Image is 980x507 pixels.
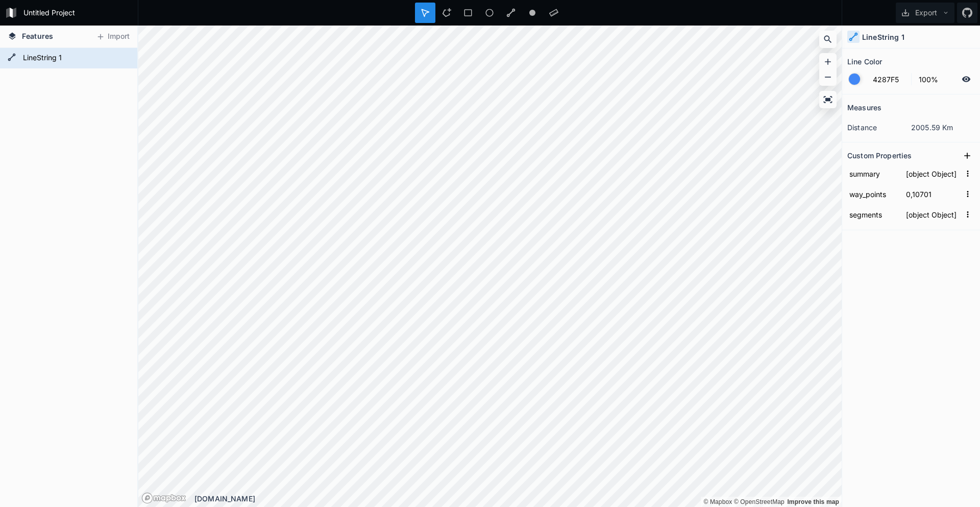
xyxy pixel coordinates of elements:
div: [DOMAIN_NAME] [194,493,842,504]
dt: distance [847,122,911,133]
input: Name [847,207,899,222]
input: Empty [904,166,961,181]
a: Mapbox [703,498,732,505]
span: Features [22,31,53,41]
a: OpenStreetMap [734,498,785,505]
h4: LineString 1 [862,32,904,42]
input: Name [847,186,899,202]
h2: Measures [847,100,881,115]
input: Empty [904,186,961,202]
input: Empty [904,207,961,222]
h2: Line Color [847,54,882,69]
a: Mapbox logo [141,492,186,504]
button: Import [91,29,135,45]
dd: 2005.59 Km [911,122,975,133]
input: Name [847,166,899,181]
a: Map feedback [787,498,839,505]
button: Export [896,3,954,23]
h2: Custom Properties [847,148,912,163]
